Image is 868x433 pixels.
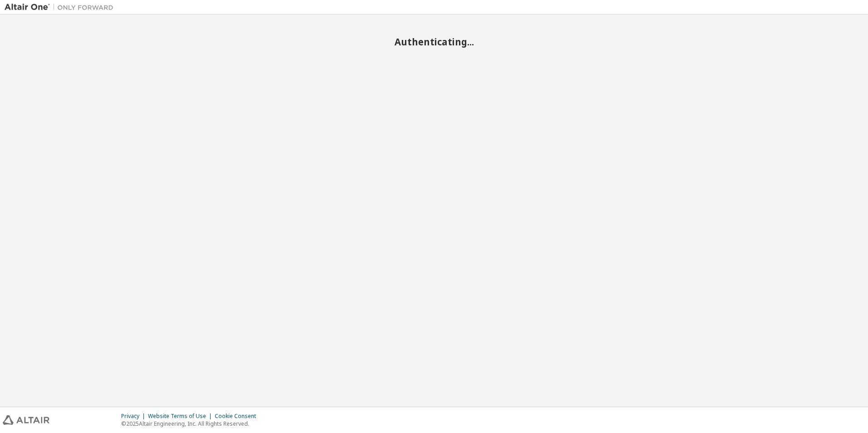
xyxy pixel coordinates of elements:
img: Altair One [5,3,118,12]
img: altair_logo.svg [3,415,49,425]
div: Cookie Consent [215,413,261,420]
h2: Authenticating... [5,36,863,48]
div: Privacy [121,413,148,420]
p: © 2025 Altair Engineering, Inc. All Rights Reserved. [121,420,261,428]
div: Website Terms of Use [148,413,215,420]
